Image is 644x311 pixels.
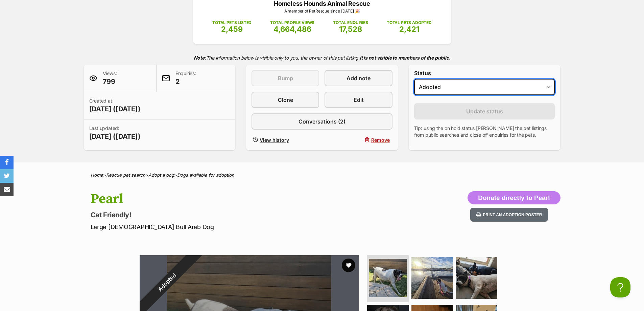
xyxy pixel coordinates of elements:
[89,97,141,114] p: Created at:
[399,25,419,34] span: 2,421
[91,191,377,207] h1: Pearl
[103,77,117,86] span: 799
[252,70,319,86] button: Bump
[212,20,252,26] p: TOTAL PETS LISTED
[299,117,345,126] span: Conversations (2)
[456,257,497,299] img: Photo of Pearl
[325,135,392,145] button: Remove
[194,55,206,61] strong: Note:
[354,96,364,104] span: Edit
[91,222,377,231] p: Large [DEMOGRAPHIC_DATA] Bull Arab Dog
[278,74,293,82] span: Bump
[333,20,368,26] p: TOTAL ENQUIRIES
[342,259,355,272] button: favourite
[175,77,196,86] span: 2
[57,48,114,95] img: https://img.kwcdn.com/product/fancy/ed0e7509-7456-45be-b7b5-c901b790ae10.jpg?imageMogr2/strip/siz...
[252,135,319,145] a: View history
[221,25,243,34] span: 2,459
[89,132,141,141] span: [DATE] ([DATE])
[74,173,571,178] div: > > >
[270,20,314,26] p: TOTAL PROFILE VIEWS
[203,8,441,14] p: A member of PetRescue since [DATE] 🎉
[177,172,234,178] a: Dogs available for adoption
[91,172,103,178] a: Home
[414,125,555,138] p: Tip: using the on hold status [PERSON_NAME] the pet listings from public searches and close off e...
[273,25,311,34] span: 4,664,486
[414,103,555,119] button: Update status
[252,92,319,108] a: Clone
[369,259,407,297] img: Photo of Pearl
[325,70,392,86] a: Add note
[347,74,371,82] span: Add note
[106,172,145,178] a: Rescue pet search
[468,191,560,205] button: Donate directly to Pearl
[252,113,392,130] a: Conversations (2)
[610,277,630,297] iframe: Help Scout Beacon - Open
[89,104,141,114] span: [DATE] ([DATE])
[466,107,503,115] span: Update status
[260,136,289,143] span: View history
[89,125,141,141] p: Last updated:
[387,20,432,26] p: TOTAL PETS ADOPTED
[91,210,377,220] p: Cat Friendly!
[278,96,293,104] span: Clone
[470,208,548,222] button: Print an adoption poster
[411,257,453,299] img: Photo of Pearl
[103,70,117,86] p: Views:
[175,70,196,86] p: Enquiries:
[148,172,174,178] a: Adopt a dog
[84,51,560,65] p: The information below is visible only to you, the owner of this pet listing.
[414,70,555,76] label: Status
[371,136,390,143] span: Remove
[360,55,451,61] strong: It is not visible to members of the public.
[339,25,362,34] span: 17,528
[325,92,392,108] a: Edit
